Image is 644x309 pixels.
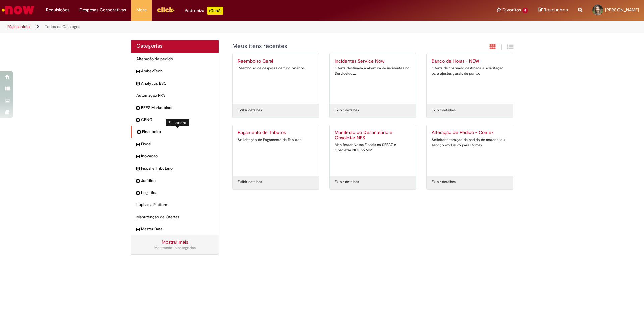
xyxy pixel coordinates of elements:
div: Solicitar alteração de pedido de material ou serviço exclusivo para Comex [432,137,508,148]
div: expandir categoria CENG CENG [131,114,219,126]
i: expandir categoria Fiscal [136,141,139,148]
div: Lupi as a Platform [131,199,219,211]
a: Incidentes Service Now Oferta destinada à abertura de incidentes no ServiceNow. [330,53,416,104]
i: expandir categoria Analytics BSC [136,81,139,87]
a: Exibir detalhes [238,108,262,113]
span: Jurídico [141,178,214,184]
div: Oferta de chamado destinada à solicitação para ajustes gerais de ponto. [432,66,508,76]
span: CENG [141,117,214,123]
img: ServiceNow [1,3,35,17]
h2: Alteração de Pedido - Comex [432,130,508,136]
a: Exibir detalhes [432,108,456,113]
i: expandir categoria BEES Marketplace [136,105,139,112]
span: [PERSON_NAME] [605,7,639,13]
i: expandir categoria Inovação [136,153,139,160]
span: Favoritos [502,7,521,13]
span: Fiscal e Tributário [141,166,214,171]
a: Todos os Catálogos [45,24,80,29]
div: Alteração de pedido [131,53,219,65]
ul: Categorias [131,53,219,235]
h2: Banco de Horas - NEW [432,59,508,64]
a: Exibir detalhes [238,179,262,185]
i: expandir categoria Logistica [136,190,139,197]
h2: Categorias [136,43,214,49]
a: Página inicial [7,24,31,29]
div: expandir categoria Inovação Inovação [131,150,219,162]
div: Manifestar Notas Fiscais na SEFAZ e Obsoletar NFs. no VIM [335,142,411,153]
span: Logistica [141,190,214,196]
div: expandir categoria Jurídico Jurídico [131,175,219,187]
div: expandir categoria Master Data Master Data [131,223,219,235]
div: expandir categoria BEES Marketplace BEES Marketplace [131,102,219,114]
div: Manutenção de Ofertas [131,211,219,223]
span: | [501,43,502,51]
a: Exibir detalhes [335,108,359,113]
div: Automação RPA [131,89,219,102]
span: Rascunhos [544,7,568,13]
div: Financeiro [166,119,189,126]
div: expandir categoria Financeiro Financeiro [131,126,219,138]
span: Fiscal [141,141,214,147]
div: Oferta destinada à abertura de incidentes no ServiceNow. [335,66,411,76]
span: Inovação [141,153,214,159]
i: expandir categoria AmbevTech [136,68,139,75]
h2: Reembolso Geral [238,59,314,64]
span: Analytics BSC [141,81,214,86]
span: BEES Marketplace [141,105,214,111]
a: Exibir detalhes [335,179,359,185]
span: Manutenção de Ofertas [136,214,214,220]
p: +GenAi [207,7,223,15]
div: expandir categoria Logistica Logistica [131,187,219,199]
h1: {"description":"","title":"Meus itens recentes"} Categoria [232,43,441,50]
div: expandir categoria Fiscal Fiscal [131,138,219,150]
div: expandir categoria AmbevTech AmbevTech [131,65,219,77]
div: Reembolso de despesas de funcionários [238,66,314,71]
a: Rascunhos [538,7,568,13]
a: Alteração de Pedido - Comex Solicitar alteração de pedido de material ou serviço exclusivo para C... [427,125,513,176]
span: Master Data [141,226,214,232]
span: Alteração de pedido [136,56,214,62]
i: Exibição de grade [507,44,513,50]
i: expandir categoria Jurídico [136,178,139,185]
span: More [136,7,147,13]
span: Financeiro [142,129,214,135]
a: Banco de Horas - NEW Oferta de chamado destinada à solicitação para ajustes gerais de ponto. [427,53,513,104]
h2: Pagamento de Tributos [238,130,314,136]
div: Solicitação de Pagamento de Tributos [238,137,314,143]
a: Reembolso Geral Reembolso de despesas de funcionários [233,53,319,104]
h2: Manifesto do Destinatário e Obsoletar NFS [335,130,411,141]
a: Mostrar mais [162,239,188,245]
div: Mostrando 15 categorias [136,245,214,251]
i: expandir categoria CENG [136,117,139,124]
a: Exibir detalhes [432,179,456,185]
span: 8 [522,8,528,13]
span: Despesas Corporativas [79,7,126,13]
img: click_logo_yellow_360x200.png [157,5,175,15]
span: Automação RPA [136,93,214,99]
span: Lupi as a Platform [136,202,214,208]
div: expandir categoria Fiscal e Tributário Fiscal e Tributário [131,162,219,175]
ul: Trilhas de página [5,21,424,33]
i: expandir categoria Master Data [136,226,139,233]
i: Exibição em cartão [490,44,496,50]
span: AmbevTech [141,68,214,74]
span: Requisições [46,7,69,13]
a: Manifesto do Destinatário e Obsoletar NFS Manifestar Notas Fiscais na SEFAZ e Obsoletar NFs. no VIM [330,125,416,176]
i: expandir categoria Fiscal e Tributário [136,166,139,172]
h2: Incidentes Service Now [335,59,411,64]
a: Pagamento de Tributos Solicitação de Pagamento de Tributos [233,125,319,176]
i: expandir categoria Financeiro [137,129,140,136]
div: Padroniza [185,7,223,15]
div: expandir categoria Analytics BSC Analytics BSC [131,77,219,90]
